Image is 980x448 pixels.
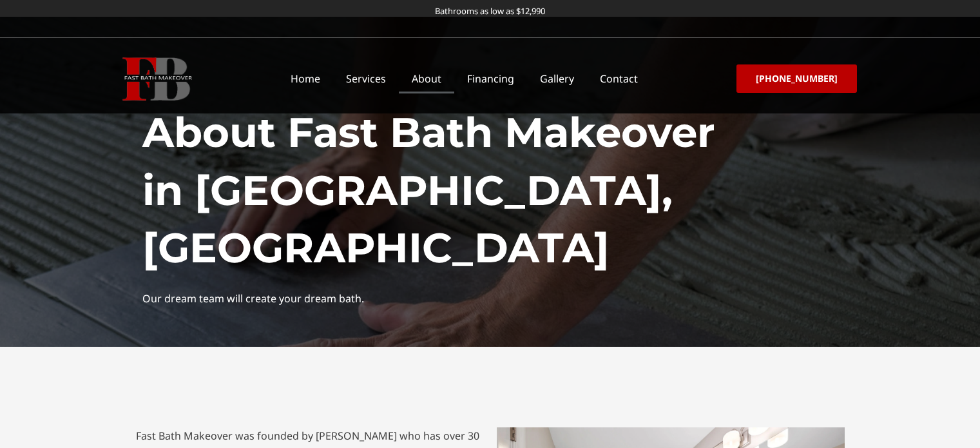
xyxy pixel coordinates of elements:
[736,64,857,93] a: [PHONE_NUMBER]
[527,64,587,93] a: Gallery
[587,64,651,93] a: Contact
[122,57,192,101] img: Fast Bath Makeover icon
[278,64,333,93] a: Home
[333,64,399,93] a: Services
[454,64,527,93] a: Financing
[756,74,838,83] span: [PHONE_NUMBER]
[142,104,838,277] h1: About Fast Bath Makeover in [GEOGRAPHIC_DATA], [GEOGRAPHIC_DATA]
[142,290,838,307] div: Our dream team will create your dream bath.
[399,64,454,93] a: About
